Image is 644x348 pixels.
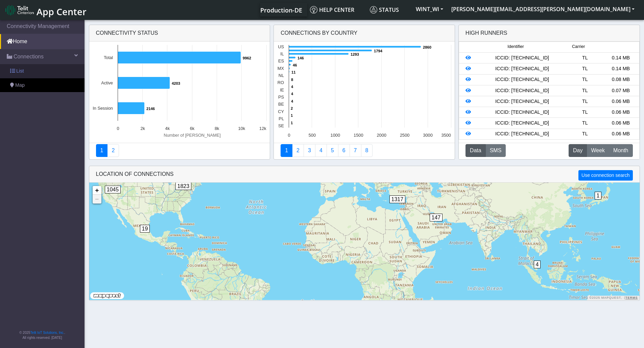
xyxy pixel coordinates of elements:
[370,6,377,14] img: status.svg
[291,78,293,82] text: 8
[351,52,359,56] text: 1293
[400,133,409,138] text: 2500
[603,109,639,116] div: 0.06 MB
[15,82,25,89] span: Map
[89,25,270,42] div: Connectivity status
[291,92,293,96] text: 4
[573,146,582,155] span: Day
[140,126,145,131] text: 2k
[30,331,64,334] a: Telit IoT Solutions, Inc.
[572,44,585,50] span: Carrier
[238,126,245,131] text: 10k
[331,133,340,138] text: 1000
[477,109,567,116] div: ICCID: [TECHNICAL_ID]
[243,56,251,60] text: 9962
[327,144,338,157] a: Usage by Carrier
[103,55,113,60] text: Total
[567,109,603,116] div: TL
[338,144,350,157] a: 14 Days Trend
[14,53,44,61] span: Connections
[423,45,431,49] text: 2860
[278,123,284,128] text: SE
[354,133,363,138] text: 1500
[309,133,316,138] text: 500
[101,80,113,85] text: Active
[603,87,639,95] div: 0.07 MB
[278,80,284,85] text: RO
[477,87,567,95] div: ICCID: [TECHNICAL_ID]
[603,119,639,127] div: 0.06 MB
[190,126,194,131] text: 6k
[259,126,266,131] text: 12k
[466,29,507,37] div: High Runners
[117,126,119,131] text: 0
[567,119,603,127] div: TL
[291,113,293,117] text: 1
[567,54,603,62] div: TL
[423,133,433,138] text: 3000
[477,98,567,105] div: ICCID: [TECHNICAL_ID]
[164,133,221,138] text: Number of [PERSON_NAME]
[534,261,541,268] span: 4
[603,76,639,83] div: 0.08 MB
[310,6,354,14] span: Help center
[89,166,640,183] div: LOCATION OF CONNECTIONS
[595,192,602,199] span: 1
[567,130,603,138] div: TL
[260,6,302,14] span: Production-DE
[367,3,412,17] a: Status
[370,6,399,14] span: Status
[291,85,293,89] text: 4
[442,133,451,138] text: 3500
[107,144,119,157] a: Deployment status
[477,54,567,62] div: ICCID: [TECHNICAL_ID]
[603,130,639,138] div: 0.06 MB
[93,106,113,111] text: In Session
[477,119,567,127] div: ICCID: [TECHNICAL_ID]
[310,6,317,14] img: knowledge.svg
[291,99,293,103] text: 4
[603,65,639,73] div: 0.14 MB
[172,81,180,85] text: 4203
[281,144,292,157] a: Connections By Country
[214,126,219,131] text: 8k
[567,65,603,73] div: TL
[485,144,506,157] button: SMS
[377,133,386,138] text: 2000
[293,63,297,67] text: 46
[274,25,455,42] div: Connections By Country
[105,186,121,193] span: 1045
[578,170,633,181] button: Use connection search
[603,98,639,105] div: 0.06 MB
[477,76,567,83] div: ICCID: [TECHNICAL_ID]
[567,98,603,105] div: TL
[507,44,524,50] span: Identifier
[278,109,284,114] text: CY
[569,144,587,157] button: Day
[260,3,302,17] a: Your current platform instance
[288,133,290,138] text: 0
[389,195,406,203] span: 1317
[297,56,304,60] text: 146
[93,186,101,195] a: Zoom in
[477,130,567,138] div: ICCID: [TECHNICAL_ID]
[307,3,367,17] a: Help center
[350,144,361,157] a: Zero Session
[588,296,639,300] div: ©2025 MapQuest, |
[304,144,315,157] a: Usage per Country
[279,116,284,121] text: PL
[591,146,605,155] span: Week
[447,3,639,15] button: [PERSON_NAME][EMAIL_ADDRESS][PERSON_NAME][DOMAIN_NAME]
[625,296,638,299] a: Terms
[412,3,447,15] button: WINT_WI
[278,66,284,71] text: MX
[146,107,155,111] text: 2146
[279,73,284,78] text: NL
[613,146,628,155] span: Month
[374,49,383,53] text: 1794
[595,192,601,212] div: 1
[96,144,108,157] a: Connectivity status
[280,87,284,92] text: IE
[175,182,192,190] span: 1823
[567,87,603,95] div: TL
